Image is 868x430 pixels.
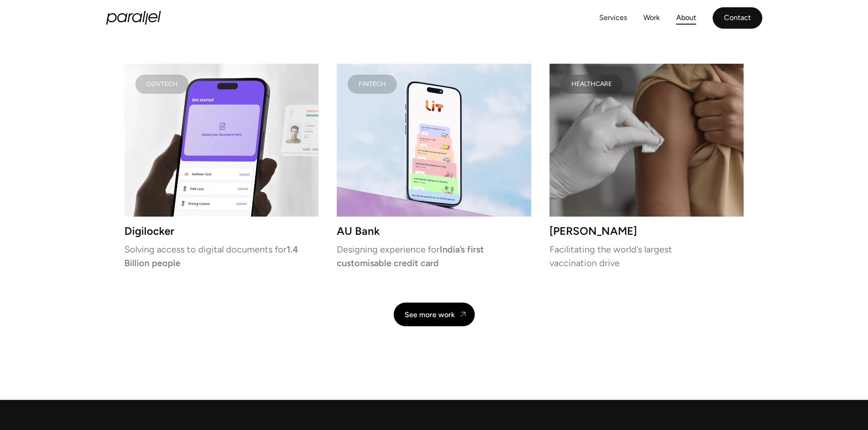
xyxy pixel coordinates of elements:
[337,64,531,267] a: FINTECHAU BankDesigning experience forIndia’s first customisable credit card
[124,228,319,235] h3: Digilocker
[550,228,744,235] h3: [PERSON_NAME]
[337,228,531,235] h3: AU Bank
[643,11,660,25] a: Work
[359,82,386,86] div: FINTECH
[550,64,744,267] a: HEALTHCARE[PERSON_NAME]Facilitating the world’s largest vaccination drive
[394,303,475,326] a: See more work
[713,7,762,29] a: Contact
[124,64,319,267] a: GovtechDigilockerSolving access to digital documents for1.4 Billion people
[550,246,744,266] p: Facilitating the world’s largest vaccination drive
[106,11,161,25] a: home
[124,246,319,266] p: Solving access to digital documents for
[676,11,696,25] a: About
[571,82,612,86] div: HEALTHCARE
[146,82,178,86] div: Govtech
[599,11,627,25] a: Services
[337,246,531,266] p: Designing experience for
[405,310,455,319] div: See more work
